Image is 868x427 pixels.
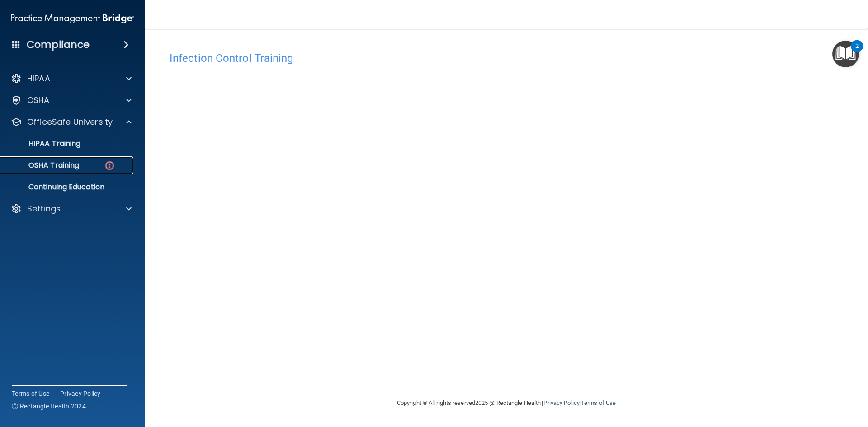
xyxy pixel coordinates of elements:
[581,399,616,406] a: Terms of Use
[27,203,61,214] p: Settings
[11,203,132,214] a: Settings
[27,95,50,106] p: OSHA
[60,389,101,398] a: Privacy Policy
[11,95,132,106] a: OSHA
[12,402,86,411] span: Ⓒ Rectangle Health 2024
[855,46,859,58] div: 2
[6,161,79,170] p: OSHA Training
[341,389,671,418] div: Copyright © All rights reserved 2025 @ Rectangle Health | |
[27,38,90,51] h4: Compliance
[6,139,80,148] p: HIPAA Training
[27,73,50,84] p: HIPAA
[6,183,129,192] p: Continuing Education
[104,160,115,171] img: danger-circle.6113f641.png
[170,52,843,64] h4: Infection Control Training
[11,117,132,127] a: OfficeSafe University
[170,69,622,347] iframe: infection-control-training
[832,41,859,67] button: Open Resource Center, 2 new notifications
[11,73,132,84] a: HIPAA
[543,399,579,406] a: Privacy Policy
[27,117,113,127] p: OfficeSafe University
[11,9,134,28] img: PMB logo
[12,389,49,398] a: Terms of Use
